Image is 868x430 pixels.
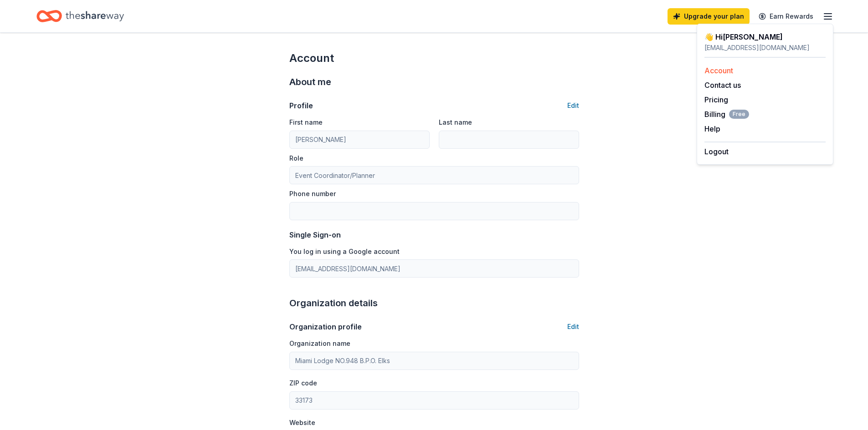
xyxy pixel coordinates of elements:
[704,80,741,91] button: Contact us
[729,110,749,119] span: Free
[289,391,579,410] input: 12345 (U.S. only)
[704,109,749,120] button: BillingFree
[704,95,728,104] a: Pricing
[289,296,579,310] div: Organization details
[289,75,579,89] div: About me
[704,146,729,157] button: Logout
[36,5,124,27] a: Home
[704,123,720,134] button: Help
[289,118,323,127] label: First name
[289,229,579,240] div: Single Sign-on
[704,66,733,75] a: Account
[289,154,303,163] label: Role
[289,321,362,332] div: Organization profile
[289,100,313,111] div: Profile
[289,339,350,348] label: Organization name
[289,189,336,198] label: Phone number
[668,8,750,25] a: Upgrade your plan
[753,8,819,25] a: Earn Rewards
[289,418,315,427] label: Website
[704,42,826,53] div: [EMAIL_ADDRESS][DOMAIN_NAME]
[567,321,579,332] button: Edit
[704,109,749,120] span: Billing
[567,100,579,111] button: Edit
[439,118,472,127] label: Last name
[289,379,317,388] label: ZIP code
[704,31,826,42] div: 👋 Hi [PERSON_NAME]
[289,247,400,256] label: You log in using a Google account
[289,51,579,66] div: Account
